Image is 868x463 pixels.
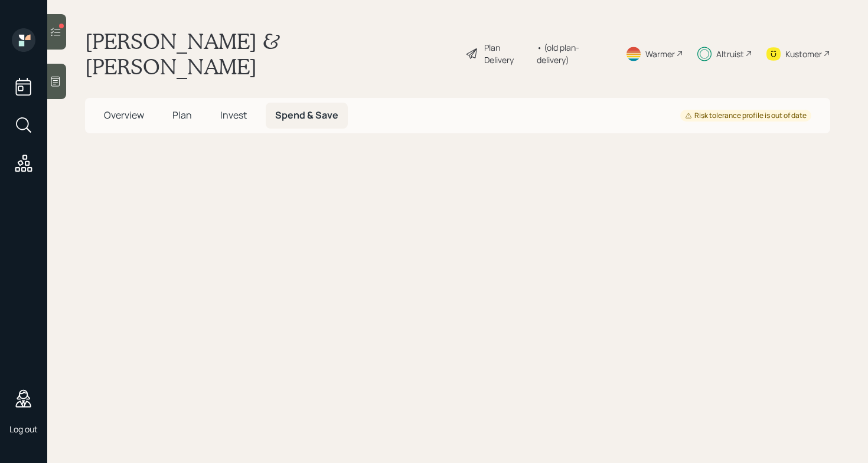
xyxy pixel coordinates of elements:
div: Risk tolerance profile is out of date [685,111,807,121]
div: Altruist [716,48,744,60]
div: Plan Delivery [484,41,531,66]
div: Kustomer [785,48,822,60]
h1: [PERSON_NAME] & [PERSON_NAME] [85,28,456,79]
span: Plan [172,109,192,122]
span: Overview [104,109,144,122]
div: Warmer [645,48,675,60]
span: Spend & Save [275,109,338,122]
div: Log out [9,423,38,435]
div: • (old plan-delivery) [537,41,611,66]
span: Invest [220,109,247,122]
